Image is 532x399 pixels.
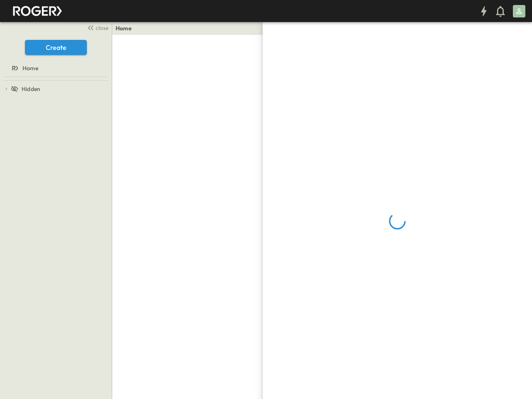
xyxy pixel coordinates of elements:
[116,24,137,32] nav: breadcrumbs
[116,24,132,32] a: Home
[22,85,40,93] span: Hidden
[25,40,87,55] button: Create
[22,64,38,72] span: Home
[96,24,108,32] span: close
